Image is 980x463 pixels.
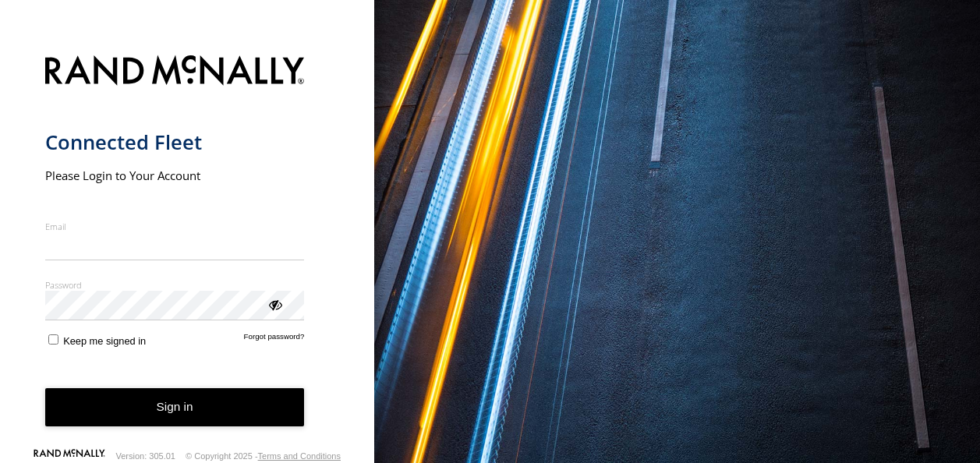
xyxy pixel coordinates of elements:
[45,46,330,451] form: main
[45,221,305,232] label: Email
[45,388,305,426] button: Sign in
[48,334,58,345] input: Keep me signed in
[258,451,341,461] a: Terms and Conditions
[244,332,305,347] a: Forgot password?
[45,129,305,155] h1: Connected Fleet
[267,296,282,312] div: ViewPassword
[45,279,305,291] label: Password
[45,52,305,92] img: Rand McNally
[63,335,146,347] span: Keep me signed in
[116,451,175,461] div: Version: 305.01
[186,451,341,461] div: © Copyright 2025 -
[45,168,305,183] h2: Please Login to Your Account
